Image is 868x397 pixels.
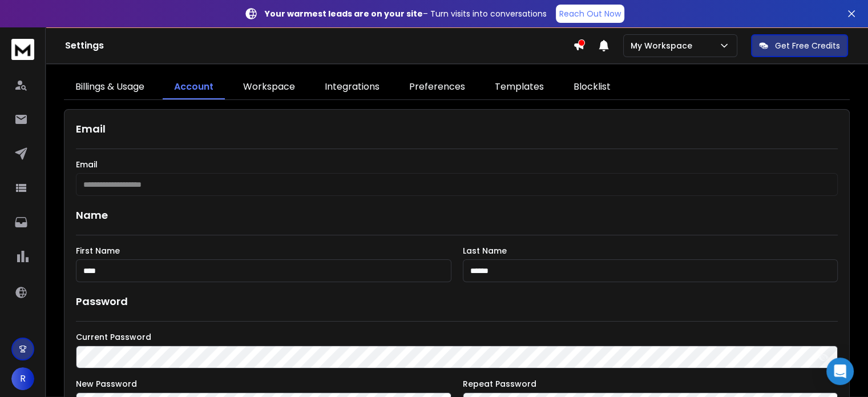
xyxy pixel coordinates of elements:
[313,75,391,99] a: Integrations
[76,207,838,223] h1: Name
[64,75,156,99] a: Billings & Usage
[163,75,225,99] a: Account
[76,247,451,255] label: First Name
[76,161,838,169] label: Email
[631,40,697,51] p: My Workspace
[76,333,838,341] label: Current Password
[76,294,128,310] h1: Password
[751,34,848,57] button: Get Free Credits
[826,358,854,385] div: Open Intercom Messenger
[265,8,423,19] strong: Your warmest leads are on your site
[463,380,838,388] label: Repeat Password
[556,5,624,23] a: Reach Out Now
[559,8,621,19] p: Reach Out Now
[76,121,838,137] h1: Email
[265,8,547,19] p: – Turn visits into conversations
[483,75,555,99] a: Templates
[232,75,306,99] a: Workspace
[11,367,34,390] button: R
[463,247,838,255] label: Last Name
[76,380,451,388] label: New Password
[11,39,34,60] img: logo
[65,39,573,53] h1: Settings
[398,75,477,99] a: Preferences
[562,75,622,99] a: Blocklist
[775,40,840,51] p: Get Free Credits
